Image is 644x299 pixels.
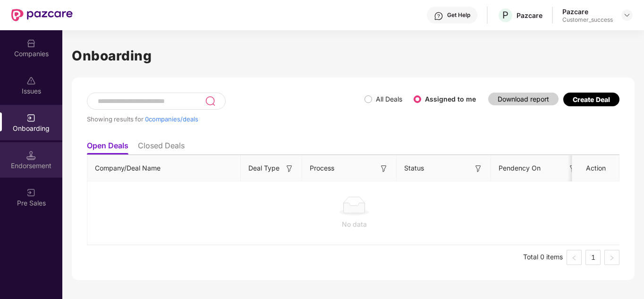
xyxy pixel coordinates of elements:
div: Create Deal [573,95,610,103]
div: Pazcare [517,11,542,20]
img: svg+xml;base64,PHN2ZyB3aWR0aD0iMTYiIGhlaWdodD0iMTYiIHZpZXdCb3g9IjAgMCAxNiAxNiIgZmlsbD0ibm9uZSIgeG... [568,164,577,173]
li: Next Page [604,250,619,265]
a: 1 [586,250,600,265]
img: svg+xml;base64,PHN2ZyB3aWR0aD0iMTYiIGhlaWdodD0iMTYiIHZpZXdCb3g9IjAgMCAxNiAxNiIgZmlsbD0ibm9uZSIgeG... [474,164,483,173]
span: Deal Type [248,163,280,173]
li: Previous Page [567,250,582,265]
button: right [604,250,619,265]
img: svg+xml;base64,PHN2ZyB3aWR0aD0iMjAiIGhlaWdodD0iMjAiIHZpZXdCb3g9IjAgMCAyMCAyMCIgZmlsbD0ibm9uZSIgeG... [26,188,36,197]
span: right [609,255,615,261]
div: Pazcare [562,7,613,16]
li: 1 [585,250,601,265]
span: left [571,255,577,261]
img: svg+xml;base64,PHN2ZyBpZD0iSGVscC0zMngzMiIgeG1sbnM9Imh0dHA6Ly93d3cudzMub3JnLzIwMDAvc3ZnIiB3aWR0aD... [434,11,443,21]
img: svg+xml;base64,PHN2ZyBpZD0iRHJvcGRvd24tMzJ4MzIiIHhtbG5zPSJodHRwOi8vd3d3LnczLm9yZy8yMDAwL3N2ZyIgd2... [623,11,631,19]
img: svg+xml;base64,PHN2ZyB3aWR0aD0iMjQiIGhlaWdodD0iMjUiIHZpZXdCb3g9IjAgMCAyNCAyNSIgZmlsbD0ibm9uZSIgeG... [205,95,216,107]
h1: Onboarding [72,45,635,66]
span: Pendency On [499,163,541,173]
label: All Deals [376,95,402,103]
span: 0 companies/deals [145,115,198,123]
img: svg+xml;base64,PHN2ZyB3aWR0aD0iMTYiIGhlaWdodD0iMTYiIHZpZXdCb3g9IjAgMCAxNiAxNiIgZmlsbD0ibm9uZSIgeG... [285,164,294,173]
li: Total 0 items [523,250,563,265]
div: Showing results for [87,115,364,123]
div: No data [95,219,613,230]
div: Customer_success [562,16,613,24]
button: left [567,250,582,265]
span: P [502,9,508,21]
img: svg+xml;base64,PHN2ZyBpZD0iQ29tcGFuaWVzIiB4bWxucz0iaHR0cDovL3d3dy53My5vcmcvMjAwMC9zdmciIHdpZHRoPS... [26,39,36,48]
th: Company/Deal Name [87,155,241,181]
label: Assigned to me [425,95,476,103]
img: svg+xml;base64,PHN2ZyB3aWR0aD0iMTYiIGhlaWdodD0iMTYiIHZpZXdCb3g9IjAgMCAxNiAxNiIgZmlsbD0ibm9uZSIgeG... [379,164,389,173]
img: svg+xml;base64,PHN2ZyB3aWR0aD0iMTQuNSIgaGVpZ2h0PSIxNC41IiB2aWV3Qm94PSIwIDAgMTYgMTYiIGZpbGw9Im5vbm... [26,151,36,160]
img: svg+xml;base64,PHN2ZyB3aWR0aD0iMjAiIGhlaWdodD0iMjAiIHZpZXdCb3g9IjAgMCAyMCAyMCIgZmlsbD0ibm9uZSIgeG... [26,113,36,123]
img: New Pazcare Logo [11,9,73,21]
li: Closed Deals [138,141,185,154]
th: Action [572,155,619,181]
img: svg+xml;base64,PHN2ZyBpZD0iSXNzdWVzX2Rpc2FibGVkIiB4bWxucz0iaHR0cDovL3d3dy53My5vcmcvMjAwMC9zdmciIH... [26,76,36,85]
button: Download report [488,93,559,105]
li: Open Deals [87,141,128,154]
span: Process [310,163,334,173]
span: Status [404,163,424,173]
div: Get Help [447,11,470,19]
